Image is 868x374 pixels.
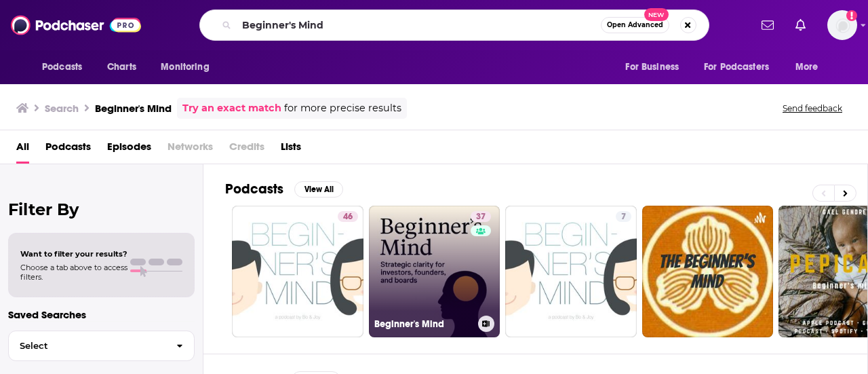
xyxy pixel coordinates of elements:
h2: Filter By [8,200,195,219]
a: 46 [232,206,363,337]
button: Send feedback [778,102,846,114]
button: Show profile menu [827,10,857,40]
p: Saved Searches [8,308,195,321]
a: 37 [471,211,491,222]
span: for more precise results [284,100,401,116]
span: For Business [625,58,679,77]
span: Charts [107,58,136,77]
button: open menu [616,54,696,80]
span: Monitoring [161,58,209,77]
span: Choose a tab above to access filters. [20,263,127,282]
span: 37 [476,210,486,224]
button: open menu [786,54,835,80]
img: Podchaser - Follow, Share and Rate Podcasts [11,12,141,38]
button: open menu [151,54,226,80]
span: Podcasts [42,58,82,77]
a: 37Beginner's Mind [369,206,500,337]
button: Open AdvancedNew [601,17,669,33]
button: Select [8,331,195,361]
a: Podcasts [45,136,91,164]
a: All [16,136,29,164]
a: Lists [281,136,301,164]
a: PodcastsView All [225,181,343,198]
h2: Podcasts [225,181,283,198]
a: Show notifications dropdown [790,14,811,37]
span: For Podcasters [704,58,769,77]
span: Logged in as ryanmason4 [827,10,857,40]
span: Select [9,341,165,350]
a: Episodes [107,136,151,164]
h3: Search [45,102,79,115]
span: 46 [343,210,353,224]
span: 7 [621,210,626,224]
span: New [644,8,669,21]
span: Credits [229,136,264,164]
input: Search podcasts, credits, & more... [237,14,601,36]
h3: Beginner's Mind [374,318,473,330]
span: Networks [167,136,213,164]
h3: Beginner's Mind [95,102,172,115]
button: View All [294,181,343,198]
span: More [795,58,818,77]
button: open menu [695,54,789,80]
img: User Profile [827,10,857,40]
svg: Add a profile image [846,10,857,21]
a: 7 [505,206,637,337]
a: Charts [98,54,144,80]
span: Open Advanced [607,22,663,29]
a: Show notifications dropdown [756,14,779,37]
div: Search podcasts, credits, & more... [199,10,709,41]
span: Want to filter your results? [20,249,127,259]
a: 7 [616,211,631,222]
a: Try an exact match [182,100,281,116]
a: 46 [338,211,358,222]
button: open menu [33,54,100,80]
